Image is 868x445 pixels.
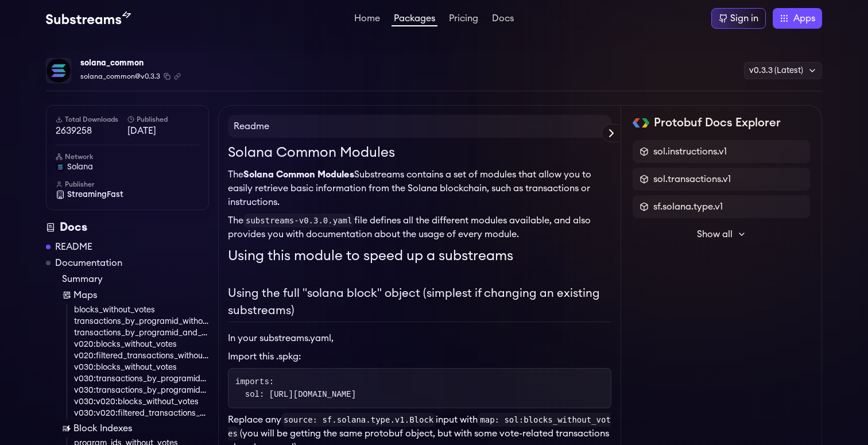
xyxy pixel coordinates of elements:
a: v030:transactions_by_programid_without_votes [74,373,209,385]
span: solana [67,161,93,173]
a: blocks_without_votes [74,304,209,316]
span: Apps [793,11,815,25]
code: imports: sol: [URL][DOMAIN_NAME] [235,377,356,399]
a: Docs [490,14,516,25]
span: StreamingFast [67,189,123,200]
img: Protobuf [633,118,649,127]
h1: Solana Common Modules [228,142,611,163]
h6: Publisher [56,180,199,189]
a: Sign in [711,8,766,29]
strong: Solana Common Modules [243,170,354,179]
a: StreamingFast [56,189,199,200]
a: v030:transactions_by_programid_and_account_without_votes [74,385,209,396]
span: solana_common@v0.3.3 [80,71,160,82]
a: v020:filtered_transactions_without_votes [74,350,209,362]
a: v020:blocks_without_votes [74,339,209,350]
div: v0.3.3 (Latest) [744,62,822,79]
a: Packages [392,14,437,26]
h2: Protobuf Docs Explorer [654,115,781,131]
span: Show all [697,227,733,241]
h6: Published [127,115,199,124]
a: Pricing [447,14,480,25]
a: Block Indexes [62,421,209,435]
img: Block Index icon [62,424,71,433]
img: Package Logo [46,59,71,83]
img: Map icon [62,291,71,300]
button: Copy package name and version [164,73,170,80]
p: The Substreams contains a set of modules that allow you to easily retrieve basic information from... [228,168,611,209]
code: map: sol:blocks_without_votes [228,413,611,440]
div: solana_common [80,55,181,71]
span: 2639258 [56,124,127,138]
a: solana [56,161,199,173]
a: Maps [62,288,209,302]
a: Home [352,14,382,25]
h1: Using this module to speed up a substreams [228,246,611,266]
a: v030:v020:blocks_without_votes [74,396,209,408]
h6: Network [56,152,199,161]
a: Documentation [55,256,122,270]
code: source: sf.solana.type.v1.Block [281,413,436,427]
h2: Using the full "solana block" object (simplest if changing an existing substreams) [228,285,611,322]
a: v030:v020:filtered_transactions_without_votes [74,408,209,419]
a: transactions_by_programid_and_account_without_votes [74,327,209,339]
div: Sign in [730,11,758,25]
span: sol.instructions.v1 [653,145,727,158]
img: Substream's logo [46,11,131,25]
h6: Total Downloads [56,115,127,124]
li: Import this .spkg: [228,350,611,363]
div: Docs [46,219,209,235]
p: In your substreams.yaml, [228,331,611,345]
a: Summary [62,272,209,286]
button: Show all [633,223,810,246]
h4: Readme [228,115,611,138]
span: sf.solana.type.v1 [653,200,723,214]
button: Copy .spkg link to clipboard [174,73,181,80]
img: solana [56,162,65,172]
p: The file defines all the different modules available, and also provides you with documentation ab... [228,214,611,241]
span: sol.transactions.v1 [653,172,731,186]
span: [DATE] [127,124,199,138]
code: substreams-v0.3.0.yaml [243,214,354,227]
a: v030:blocks_without_votes [74,362,209,373]
a: transactions_by_programid_without_votes [74,316,209,327]
a: README [55,240,92,254]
